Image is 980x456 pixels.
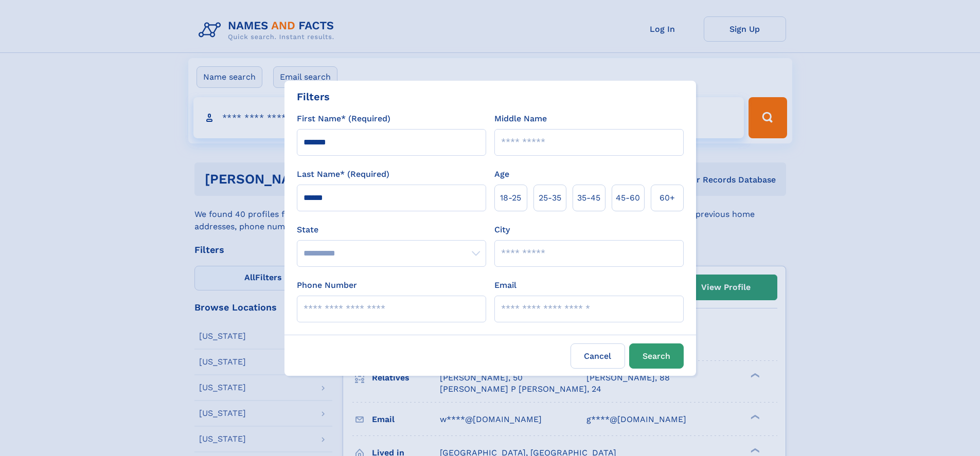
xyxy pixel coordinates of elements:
[660,192,675,204] span: 60+
[297,168,389,180] label: Last Name* (Required)
[539,192,561,204] span: 25‑35
[494,224,510,236] label: City
[297,279,357,291] label: Phone Number
[494,113,547,125] label: Middle Name
[297,113,390,125] label: First Name* (Required)
[616,192,640,204] span: 45‑60
[297,89,330,104] div: Filters
[297,224,486,236] label: State
[500,192,521,204] span: 18‑25
[577,192,600,204] span: 35‑45
[571,343,625,369] label: Cancel
[629,343,684,369] button: Search
[494,279,516,291] label: Email
[494,168,509,180] label: Age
